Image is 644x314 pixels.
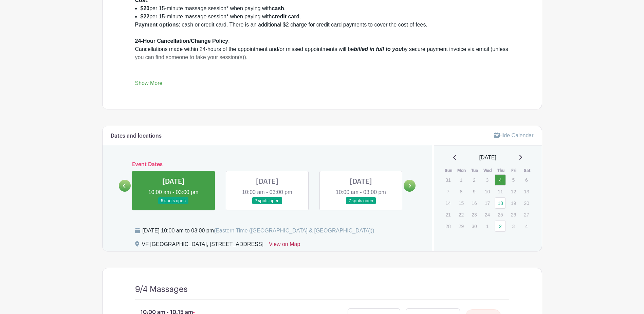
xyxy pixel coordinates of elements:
em: billed in full to you [354,46,402,52]
p: 28 [442,221,454,231]
p: 20 [521,198,532,208]
p: 19 [508,198,519,208]
p: 7 [442,186,454,197]
strong: 24-Hour Cancellation/Change Policy [135,38,228,44]
li: per 15-minute massage session* when paying with . [141,4,509,13]
p: 29 [456,221,467,231]
p: 1 [482,221,493,231]
a: 18 [495,197,506,209]
p: 4 [521,221,532,231]
li: per 15-minute massage session* when paying with . [141,13,509,21]
th: Sun [442,167,455,174]
a: View on Map [269,240,300,251]
p: 13 [521,186,532,197]
p: 5 [508,175,519,185]
div: VF [GEOGRAPHIC_DATA], [STREET_ADDRESS] [142,240,264,251]
strong: cash [272,5,284,11]
p: 30 [468,221,480,231]
p: 15 [456,198,467,208]
th: Mon [455,167,468,174]
p: 1 [456,175,467,185]
div: : cash or credit card. There is an additional $2 charge for credit card payments to cover the cos... [135,21,509,119]
strong: $22 [141,14,150,19]
strong: $20 [141,5,150,11]
p: 25 [495,209,506,220]
p: 17 [482,198,493,208]
a: 2 [495,221,506,232]
p: 6 [521,175,532,185]
p: 26 [508,209,519,220]
p: 24 [482,209,493,220]
th: Sat [520,167,534,174]
span: (Eastern Time ([GEOGRAPHIC_DATA] & [GEOGRAPHIC_DATA])) [214,228,374,233]
p: 16 [468,198,480,208]
a: Hide Calendar [494,133,533,138]
p: 31 [442,175,454,185]
th: Fri [508,167,521,174]
p: 3 [508,221,519,231]
a: Show More [135,80,163,89]
p: 27 [521,209,532,220]
p: 14 [442,198,454,208]
h4: 9/4 Massages [135,284,188,294]
p: 22 [456,209,467,220]
p: 23 [468,209,480,220]
a: 4 [495,174,506,186]
strong: Payment options [135,22,179,28]
span: [DATE] [479,154,496,162]
p: 3 [482,175,493,185]
h6: Dates and locations [111,133,162,139]
p: 12 [508,186,519,197]
p: 21 [442,209,454,220]
p: 11 [495,186,506,197]
p: 2 [468,175,480,185]
div: [DATE] 10:00 am to 03:00 pm [143,227,374,235]
h6: Event Dates [131,161,404,168]
p: 10 [482,186,493,197]
strong: credit card [272,14,299,19]
th: Tue [468,167,481,174]
p: 8 [456,186,467,197]
th: Wed [481,167,495,174]
th: Thu [494,167,508,174]
p: 9 [468,186,480,197]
